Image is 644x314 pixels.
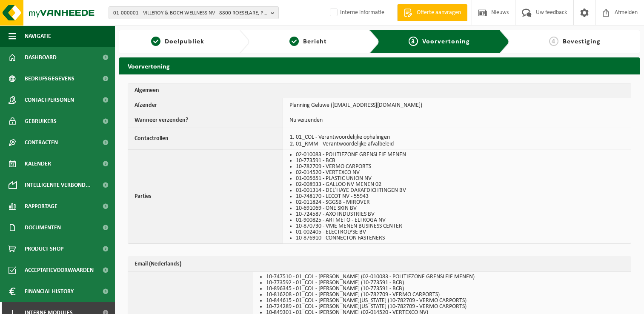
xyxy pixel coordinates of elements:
li: 01-002405 - ELECTROLYSE BV [296,229,620,235]
span: Contactpersonen [25,89,74,111]
li: 10-870730 - VME MENEN BUSINESS CENTER [296,223,620,229]
span: Gebruikers [25,111,57,132]
th: Contactrollen [128,128,283,150]
span: Documenten [25,217,61,238]
li: 02-008933 - GALLOO NV MENEN 02 [296,182,620,188]
span: Navigatie [25,26,51,47]
span: 01-000001 - VILLEROY & BOCH WELLNESS NV - 8800 ROESELARE, POPULIERSTRAAT 1 [113,7,267,20]
span: Offerte aanvragen [415,9,463,17]
li: 02-011824 - SGGSB - MIROVER [296,200,620,206]
span: Kalender [25,153,51,174]
a: Offerte aanvragen [397,4,467,21]
span: 2 [289,37,299,46]
li: 01_COL - Verantwoordelijke ophalingen [296,134,620,140]
span: Doelpubliek [165,38,204,45]
li: 01_RMM - Verantwoordelijke afvalbeleid [296,141,620,147]
span: Acceptatievoorwaarden [25,260,94,281]
span: 4 [549,37,558,46]
li: 02-010083 - POLITIEZONE GRENSLEIE MENEN [296,152,620,158]
li: 01-005651 - PLASTIC UNION NV [296,176,620,182]
span: Product Shop [25,238,63,260]
td: Planning Geluwe ([EMAIL_ADDRESS][DOMAIN_NAME]) [283,98,631,113]
li: 10-691069 - ONE SKIN BV [296,206,620,211]
li: 01-900825 - ARTMETO - ELTROGA NV [296,217,620,223]
th: Parties [128,150,283,243]
span: Dashboard [25,47,57,68]
span: Intelligente verbond... [25,174,91,196]
th: Wanneer verzenden? [128,113,283,128]
li: 01-001314 - DEL’HAYE DAKAFDICHTINGEN BV [296,188,620,194]
li: 10-876910 - CONNECTON FASTENERS [296,235,620,241]
span: Bedrijfsgegevens [25,68,74,89]
label: Interne informatie [328,6,384,19]
th: Email (Nederlands) [128,257,631,272]
li: 02-014520 - VERTEXCO NV [296,170,620,176]
span: Voorvertoning [422,38,470,45]
h2: Voorvertoning [119,57,640,74]
span: Bericht [303,38,327,45]
span: Contracten [25,132,58,153]
li: 10-747510 - 01_COL - [PERSON_NAME] (02-010083 - POLITIEZONE GRENSLEIE MENEN) [266,274,620,280]
li: 10-724289 - 01_COL - [PERSON_NAME][US_STATE] (10-782709 - VERMO CARPORTS) [266,304,620,310]
button: 01-000001 - VILLEROY & BOCH WELLNESS NV - 8800 ROESELARE, POPULIERSTRAAT 1 [109,6,279,19]
li: 10-896345 - 01_COL - [PERSON_NAME] (10-773591 - BCB) [266,286,620,292]
th: Afzender [128,98,283,113]
li: 10-773592 - 01_COL - [PERSON_NAME] (10-773591 - BCB) [266,280,620,286]
li: 10-782709 - VERMO CARPORTS [296,164,620,170]
span: Rapportage [25,196,57,217]
li: 10-844615 - 01_COL - [PERSON_NAME][US_STATE] (10-782709 - VERMO CARPORTS) [266,298,620,304]
span: Financial History [25,281,74,302]
span: 3 [409,37,418,46]
td: Nu verzenden [283,113,631,128]
th: Algemeen [128,83,631,98]
span: 1 [151,37,160,46]
span: Bevestiging [563,38,601,45]
li: 10-773591 - BCB [296,158,620,164]
li: 10-816208 - 01_COL - [PERSON_NAME] (10-782709 - VERMO CARPORTS) [266,292,620,298]
li: 10-724587 - AXO INDUSTRIES BV [296,211,620,217]
li: 10-748170 - LECOT NV - 55943 [296,194,620,200]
